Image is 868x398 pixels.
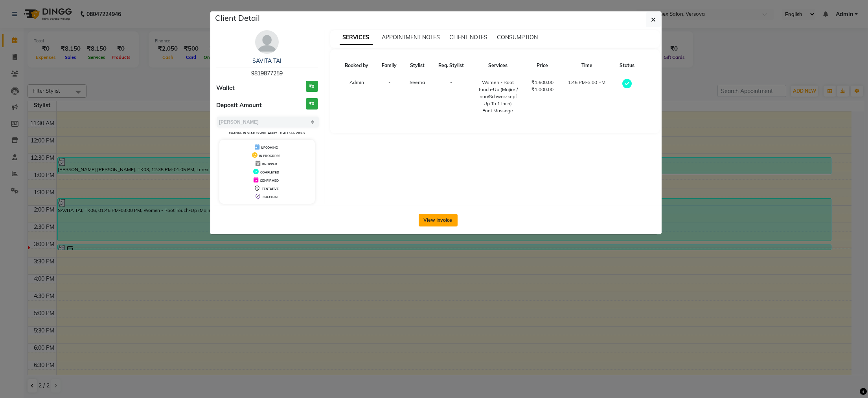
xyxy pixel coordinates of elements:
[263,195,278,199] span: CHECK-IN
[431,57,471,74] th: Req. Stylist
[476,107,520,114] div: Foot Massage
[229,131,305,135] small: Change in status will apply to all services.
[216,101,262,110] span: Deposit Amount
[431,74,471,119] td: -
[338,74,375,119] td: Admin
[560,57,613,74] th: Time
[338,57,375,74] th: Booked by
[306,81,318,92] h3: ₹0
[340,31,373,45] span: SERVICES
[215,12,260,24] h5: Client Detail
[524,57,560,74] th: Price
[403,57,431,74] th: Stylist
[260,179,279,183] span: CONFIRMED
[529,79,555,86] div: ₹1,600.00
[306,98,318,110] h3: ₹0
[450,34,488,41] span: CLIENT NOTES
[262,187,279,191] span: TENTATIVE
[410,79,425,85] span: Seema
[260,170,279,174] span: COMPLETED
[375,74,403,119] td: -
[497,34,538,41] span: CONSUMPTION
[216,84,235,93] span: Wallet
[261,146,278,150] span: UPCOMING
[560,74,613,119] td: 1:45 PM-3:00 PM
[529,86,555,93] div: ₹1,000.00
[471,57,524,74] th: Services
[252,57,281,64] a: SAVITA TAI
[476,79,520,107] div: Women - Root Touch-Up (Majirel/ Inoa/Schwarzkopf Up To 1 Inch)
[613,57,641,74] th: Status
[375,57,403,74] th: Family
[259,154,280,158] span: IN PROGRESS
[262,162,277,166] span: DROPPED
[255,30,279,54] img: avatar
[251,70,283,77] span: 9819877259
[382,34,440,41] span: APPOINTMENT NOTES
[419,214,458,226] button: View Invoice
